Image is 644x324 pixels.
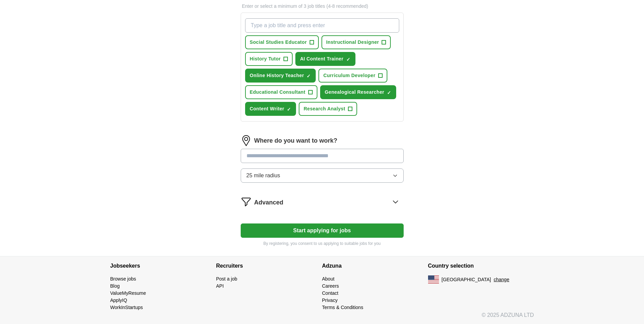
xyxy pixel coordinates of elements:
button: Start applying for jobs [241,223,404,238]
span: AI Content Trainer [300,55,344,62]
a: About [322,276,335,282]
span: Research Analyst [303,105,345,112]
a: Contact [322,290,338,296]
a: Blog [110,283,120,289]
span: Social Studies Educator [250,39,307,46]
span: Advanced [254,198,283,207]
button: Educational Consultant [245,85,317,99]
button: Social Studies Educator [245,35,319,49]
span: ✓ [387,90,391,95]
span: Educational Consultant [250,89,306,96]
a: Careers [322,283,339,289]
a: Terms & Conditions [322,305,363,310]
span: ✓ [346,57,350,62]
input: Type a job title and press enter [245,18,399,33]
span: 25 mile radius [246,172,280,180]
p: By registering, you consent to us applying to suitable jobs for you [241,240,404,247]
img: filter [241,196,252,207]
span: [GEOGRAPHIC_DATA] [442,276,491,283]
img: US flag [428,275,439,284]
span: Content Writer [250,105,284,112]
a: API [216,283,224,289]
a: Privacy [322,298,338,303]
button: Curriculum Developer [318,69,387,83]
button: Research Analyst [299,102,357,116]
button: History Tutor [245,52,293,66]
span: ✓ [287,107,291,112]
span: Online History Teacher [250,72,304,79]
a: WorkInStartups [110,305,143,310]
label: Where do you want to work? [254,136,337,145]
button: 25 mile radius [241,168,404,183]
h4: Country selection [428,256,534,275]
a: Post a job [216,276,237,282]
a: ApplyIQ [110,298,127,303]
button: Content Writer✓ [245,102,296,116]
button: Instructional Designer [321,35,391,49]
button: Genealogical Researcher✓ [320,85,396,99]
p: Enter or select a minimum of 3 job titles (4-8 recommended) [241,3,404,10]
span: Genealogical Researcher [325,89,384,96]
span: History Tutor [250,55,281,62]
a: ValueMyResume [110,290,146,296]
span: Instructional Designer [326,39,379,46]
button: AI Content Trainer✓ [295,52,355,66]
button: change [494,276,509,283]
span: ✓ [307,73,311,79]
span: Curriculum Developer [323,72,375,79]
img: location.png [241,135,252,146]
button: Online History Teacher✓ [245,69,316,83]
a: Browse jobs [110,276,136,282]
